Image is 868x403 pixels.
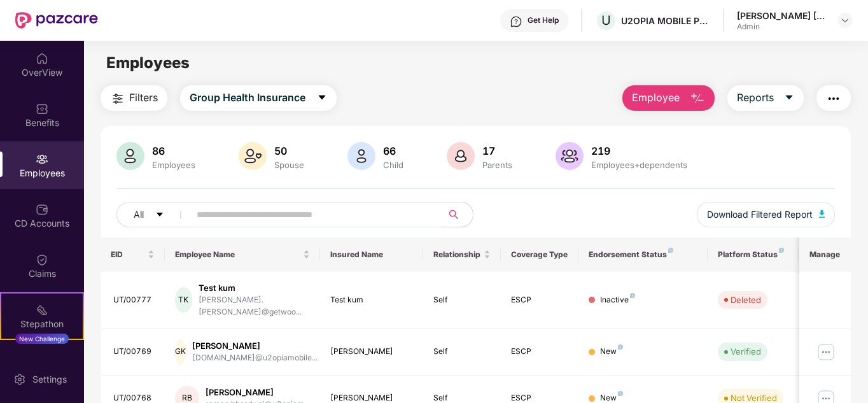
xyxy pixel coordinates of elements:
img: svg+xml;base64,PHN2ZyB4bWxucz0iaHR0cDovL3d3dy53My5vcmcvMjAwMC9zdmciIHdpZHRoPSI4IiBoZWlnaHQ9IjgiIH... [779,248,784,253]
div: Employees [150,160,198,170]
div: Settings [29,373,71,386]
span: Employees [106,53,190,72]
div: 66 [381,145,406,157]
img: New Pazcare Logo [15,12,98,29]
div: Self [433,346,491,358]
span: EID [111,250,146,260]
div: Employees+dependents [589,160,690,170]
div: [PERSON_NAME] [206,386,310,399]
button: search [442,202,473,227]
div: Stepathon [1,318,83,330]
div: Deleted [731,293,761,306]
img: svg+xml;base64,PHN2ZyB4bWxucz0iaHR0cDovL3d3dy53My5vcmcvMjAwMC9zdmciIHhtbG5zOnhsaW5rPSJodHRwOi8vd3... [447,142,475,170]
img: svg+xml;base64,PHN2ZyBpZD0iQ2xhaW0iIHhtbG5zPSJodHRwOi8vd3d3LnczLm9yZy8yMDAwL3N2ZyIgd2lkdGg9IjIwIi... [36,253,48,266]
img: svg+xml;base64,PHN2ZyB4bWxucz0iaHR0cDovL3d3dy53My5vcmcvMjAwMC9zdmciIHdpZHRoPSI4IiBoZWlnaHQ9IjgiIH... [618,391,623,396]
button: Allcaret-down [116,202,194,227]
div: Endorsement Status [589,250,697,260]
div: 17 [480,145,515,157]
span: caret-down [784,92,794,104]
img: svg+xml;base64,PHN2ZyB4bWxucz0iaHR0cDovL3d3dy53My5vcmcvMjAwMC9zdmciIHdpZHRoPSIyMSIgaGVpZ2h0PSIyMC... [36,304,48,316]
th: Employee Name [165,237,320,272]
span: caret-down [317,92,327,104]
div: TK [175,287,192,313]
div: New Challenge [15,334,69,344]
span: Group Health Insurance [190,90,305,106]
th: Relationship [423,237,501,272]
span: Filters [129,90,158,106]
img: svg+xml;base64,PHN2ZyBpZD0iSG9tZSIgeG1sbnM9Imh0dHA6Ly93d3cudzMub3JnLzIwMDAvc3ZnIiB3aWR0aD0iMjAiIG... [36,52,48,65]
div: Get Help [528,15,559,25]
div: UT/00777 [113,294,155,306]
img: svg+xml;base64,PHN2ZyB4bWxucz0iaHR0cDovL3d3dy53My5vcmcvMjAwMC9zdmciIHdpZHRoPSIyNCIgaGVpZ2h0PSIyNC... [826,91,841,106]
div: UT/00769 [113,346,155,358]
div: 219 [589,145,690,157]
div: [DOMAIN_NAME]@u2opiamobile... [192,352,318,364]
div: Verified [731,345,761,358]
button: Group Health Insurancecaret-down [180,85,337,111]
span: Reports [737,90,774,106]
div: Test kum [199,282,310,294]
div: [PERSON_NAME] [PERSON_NAME] [737,10,826,22]
div: 86 [150,145,198,157]
img: svg+xml;base64,PHN2ZyBpZD0iQ0RfQWNjb3VudHMiIGRhdGEtbmFtZT0iQ0QgQWNjb3VudHMiIHhtbG5zPSJodHRwOi8vd3... [36,203,48,216]
img: svg+xml;base64,PHN2ZyBpZD0iQmVuZWZpdHMiIHhtbG5zPSJodHRwOi8vd3d3LnczLm9yZy8yMDAwL3N2ZyIgd2lkdGg9Ij... [36,103,48,115]
span: Employee Name [175,250,300,260]
div: Platform Status [718,250,788,260]
img: svg+xml;base64,PHN2ZyB4bWxucz0iaHR0cDovL3d3dy53My5vcmcvMjAwMC9zdmciIHdpZHRoPSI4IiBoZWlnaHQ9IjgiIH... [618,344,623,350]
img: svg+xml;base64,PHN2ZyBpZD0iU2V0dGluZy0yMHgyMCIgeG1sbnM9Imh0dHA6Ly93d3cudzMub3JnLzIwMDAvc3ZnIiB3aW... [13,373,26,386]
th: Coverage Type [501,237,578,272]
th: Manage [799,237,851,272]
th: EID [101,237,165,272]
div: Child [381,160,406,170]
span: All [134,208,144,222]
img: svg+xml;base64,PHN2ZyB4bWxucz0iaHR0cDovL3d3dy53My5vcmcvMjAwMC9zdmciIHhtbG5zOnhsaW5rPSJodHRwOi8vd3... [116,142,144,170]
button: Reportscaret-down [727,85,804,111]
span: Employee [632,90,680,106]
div: [PERSON_NAME] [330,346,414,358]
div: 50 [272,145,307,157]
span: caret-down [155,210,164,220]
img: svg+xml;base64,PHN2ZyB4bWxucz0iaHR0cDovL3d3dy53My5vcmcvMjAwMC9zdmciIHhtbG5zOnhsaW5rPSJodHRwOi8vd3... [690,91,705,106]
div: ESCP [511,346,568,358]
img: manageButton [816,342,836,362]
span: Relationship [433,250,481,260]
div: Admin [737,22,826,32]
button: Download Filtered Report [697,202,836,227]
div: Self [433,294,491,306]
div: Spouse [272,160,307,170]
img: svg+xml;base64,PHN2ZyBpZD0iRW1wbG95ZWVzIiB4bWxucz0iaHR0cDovL3d3dy53My5vcmcvMjAwMC9zdmciIHdpZHRoPS... [36,153,48,166]
div: New [600,346,623,358]
img: svg+xml;base64,PHN2ZyBpZD0iRW5kb3JzZW1lbnRzIiB4bWxucz0iaHR0cDovL3d3dy53My5vcmcvMjAwMC9zdmciIHdpZH... [36,354,48,367]
img: svg+xml;base64,PHN2ZyBpZD0iRHJvcGRvd24tMzJ4MzIiIHhtbG5zPSJodHRwOi8vd3d3LnczLm9yZy8yMDAwL3N2ZyIgd2... [840,15,850,25]
div: U2OPIA MOBILE PRIVATE LIMITED [621,15,710,27]
div: [PERSON_NAME] [192,340,318,352]
img: svg+xml;base64,PHN2ZyB4bWxucz0iaHR0cDovL3d3dy53My5vcmcvMjAwMC9zdmciIHdpZHRoPSI4IiBoZWlnaHQ9IjgiIH... [668,248,673,253]
img: svg+xml;base64,PHN2ZyB4bWxucz0iaHR0cDovL3d3dy53My5vcmcvMjAwMC9zdmciIHhtbG5zOnhsaW5rPSJodHRwOi8vd3... [819,210,825,218]
div: Test kum [330,294,414,306]
button: Employee [622,85,715,111]
div: Inactive [600,294,635,306]
div: Parents [480,160,515,170]
button: Filters [101,85,167,111]
span: Download Filtered Report [707,208,813,222]
th: Insured Name [320,237,424,272]
img: svg+xml;base64,PHN2ZyBpZD0iSGVscC0zMngzMiIgeG1sbnM9Imh0dHA6Ly93d3cudzMub3JnLzIwMDAvc3ZnIiB3aWR0aD... [510,15,522,28]
img: svg+xml;base64,PHN2ZyB4bWxucz0iaHR0cDovL3d3dy53My5vcmcvMjAwMC9zdmciIHdpZHRoPSI4IiBoZWlnaHQ9IjgiIH... [630,293,635,298]
img: svg+xml;base64,PHN2ZyB4bWxucz0iaHR0cDovL3d3dy53My5vcmcvMjAwMC9zdmciIHdpZHRoPSIyNCIgaGVpZ2h0PSIyNC... [110,91,125,106]
div: GK [175,339,186,365]
span: search [442,209,466,220]
div: ESCP [511,294,568,306]
span: U [601,13,611,28]
img: svg+xml;base64,PHN2ZyB4bWxucz0iaHR0cDovL3d3dy53My5vcmcvMjAwMC9zdmciIHhtbG5zOnhsaW5rPSJodHRwOi8vd3... [556,142,584,170]
img: svg+xml;base64,PHN2ZyB4bWxucz0iaHR0cDovL3d3dy53My5vcmcvMjAwMC9zdmciIHhtbG5zOnhsaW5rPSJodHRwOi8vd3... [347,142,375,170]
div: [PERSON_NAME].[PERSON_NAME]@getwoo... [199,294,310,318]
img: svg+xml;base64,PHN2ZyB4bWxucz0iaHR0cDovL3d3dy53My5vcmcvMjAwMC9zdmciIHhtbG5zOnhsaW5rPSJodHRwOi8vd3... [239,142,267,170]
